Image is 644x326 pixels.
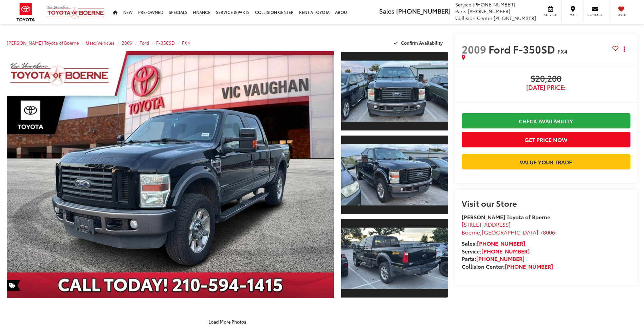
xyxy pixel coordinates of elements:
span: [PHONE_NUMBER] [473,1,515,8]
a: Expand Photo 3 [341,218,448,298]
button: Confirm Availability [390,37,448,49]
img: 2009 Ford F-350SD FX4 [3,50,337,300]
img: 2009 Ford F-350SD FX4 [340,228,449,289]
img: 2009 Ford F-350SD FX4 [340,144,449,205]
span: [PHONE_NUMBER] [468,8,510,15]
span: Collision Center [455,15,492,21]
strong: Service: [462,247,530,255]
span: 78006 [540,228,555,236]
button: Actions [619,43,630,55]
span: Confirm Availability [401,40,443,46]
span: [STREET_ADDRESS] [462,220,511,228]
span: [PHONE_NUMBER] [494,15,536,21]
h2: Visit our Store [462,199,630,207]
a: FX4 [182,40,190,46]
a: Value Your Trade [462,154,630,169]
span: Special [7,280,20,291]
span: dropdown dots [624,46,625,52]
button: Get Price Now [462,132,630,147]
a: Used Vehicles [86,40,114,46]
span: $20,200 [462,74,630,84]
img: 2009 Ford F-350SD FX4 [340,61,449,122]
a: [PHONE_NUMBER] [476,254,525,262]
span: Service [455,1,471,8]
a: [PHONE_NUMBER] [505,262,553,270]
a: F-350SD [156,40,175,46]
a: [PHONE_NUMBER] [481,247,530,255]
a: 2009 [122,40,132,46]
img: Vic Vaughan Toyota of Boerne [47,5,105,19]
span: 2009 [462,42,486,56]
strong: Sales: [462,239,525,247]
a: Ford [140,40,149,46]
a: [PERSON_NAME] Toyota of Boerne [7,40,79,46]
span: [PHONE_NUMBER] [396,6,450,15]
strong: Collision Center: [462,262,553,270]
a: [STREET_ADDRESS] Boerne,[GEOGRAPHIC_DATA] 78006 [462,220,555,236]
a: Expand Photo 0 [7,51,334,298]
span: Boerne [462,228,480,236]
strong: Parts: [462,254,525,262]
span: Saved [614,13,629,17]
a: Check Availability [462,113,630,128]
span: Ford F-350SD [489,42,557,56]
span: Parts [455,8,466,15]
span: Service [543,13,558,17]
span: Sales [379,6,394,15]
span: FX4 [557,47,567,55]
span: , [462,228,555,236]
strong: [PERSON_NAME] Toyota of Boerne [462,213,550,221]
span: Contact [587,13,603,17]
a: Expand Photo 2 [341,135,448,215]
span: [GEOGRAPHIC_DATA] [482,228,538,236]
a: [PHONE_NUMBER] [477,239,525,247]
span: Map [565,13,580,17]
span: [DATE] Price: [462,84,630,91]
a: Expand Photo 1 [341,51,448,131]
